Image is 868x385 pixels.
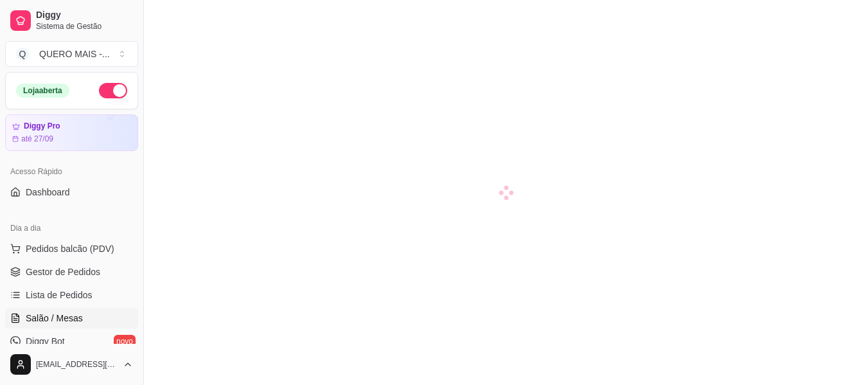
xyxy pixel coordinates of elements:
div: Acesso Rápido [5,161,138,182]
button: Select a team [5,41,138,67]
div: Loja aberta [16,84,69,98]
span: Lista de Pedidos [26,289,93,301]
span: [EMAIL_ADDRESS][DOMAIN_NAME] [36,359,118,370]
article: até 27/09 [21,134,53,144]
a: Dashboard [5,182,138,202]
span: Gestor de Pedidos [26,265,100,278]
div: QUERO MAIS - ... [39,48,110,60]
span: Salão / Mesas [26,312,83,325]
a: Gestor de Pedidos [5,262,138,282]
span: Dashboard [26,186,70,199]
div: Dia a dia [5,218,138,238]
button: [EMAIL_ADDRESS][DOMAIN_NAME] [5,349,138,380]
article: Diggy Pro [24,121,60,131]
a: Diggy Proaté 27/09 [5,114,138,151]
span: Diggy [36,10,133,21]
span: Sistema de Gestão [36,21,133,31]
span: Pedidos balcão (PDV) [26,242,114,255]
button: Pedidos balcão (PDV) [5,238,138,259]
a: Lista de Pedidos [5,285,138,305]
a: Salão / Mesas [5,308,138,328]
span: Q [16,48,29,60]
a: DiggySistema de Gestão [5,5,138,36]
button: Alterar Status [99,83,127,98]
a: Diggy Botnovo [5,331,138,352]
span: Diggy Bot [26,335,65,348]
